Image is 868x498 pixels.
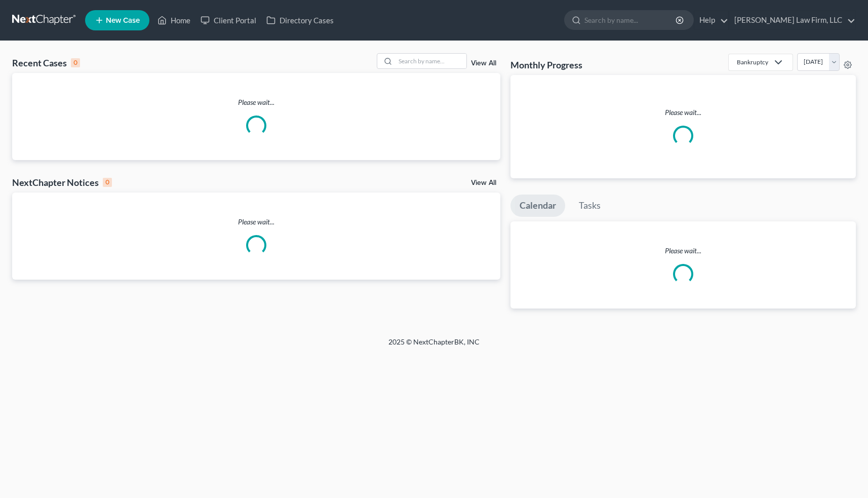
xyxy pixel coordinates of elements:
a: View All [471,60,496,67]
p: Please wait... [12,217,500,227]
div: NextChapter Notices [12,176,112,188]
p: Please wait... [510,246,856,256]
a: [PERSON_NAME] Law Firm, LLC [729,11,855,29]
input: Search by name... [584,11,677,29]
a: Help [694,11,728,29]
a: Tasks [570,195,610,217]
span: New Case [106,17,140,24]
input: Search by name... [396,54,466,68]
div: Bankruptcy [737,58,768,66]
div: 2025 © NextChapterBK, INC [145,337,723,355]
a: View All [471,179,496,186]
div: 0 [71,58,80,67]
div: 0 [103,178,112,187]
div: Recent Cases [12,57,80,69]
a: Calendar [510,195,565,217]
a: Client Portal [195,11,261,29]
a: Home [152,11,195,29]
a: Directory Cases [261,11,339,29]
h3: Monthly Progress [510,59,582,71]
p: Please wait... [12,97,500,107]
p: Please wait... [519,107,848,118]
